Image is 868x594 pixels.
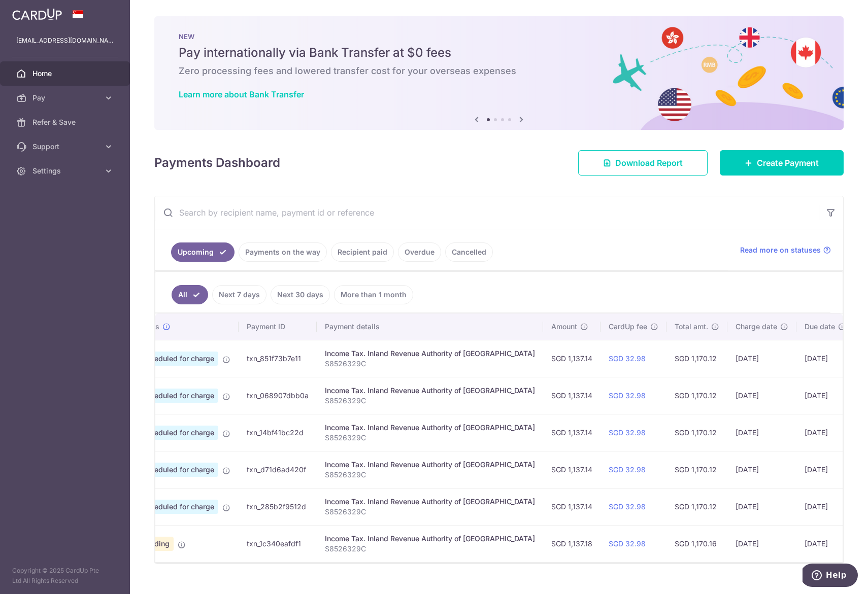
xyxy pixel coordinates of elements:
a: Next 7 days [212,285,266,304]
td: SGD 1,170.12 [666,414,727,451]
span: CardUp fee [609,322,647,332]
a: More than 1 month [334,285,413,304]
p: S8526329C [325,470,535,480]
span: Pending [138,537,174,551]
p: S8526329C [325,396,535,406]
a: Payments on the way [239,242,327,262]
a: Download Report [578,150,708,176]
td: txn_1c340eafdf1 [239,525,317,562]
a: SGD 32.98 [609,428,646,437]
td: txn_d71d6ad420f [239,451,317,488]
td: SGD 1,170.12 [666,488,727,525]
div: Income Tax. Inland Revenue Authority of [GEOGRAPHIC_DATA] [325,386,535,396]
td: SGD 1,170.12 [666,451,727,488]
span: Home [32,68,99,79]
td: [DATE] [727,414,796,451]
div: Income Tax. Inland Revenue Authority of [GEOGRAPHIC_DATA] [325,348,535,359]
img: Bank transfer banner [154,16,844,130]
td: [DATE] [796,525,854,562]
a: Next 30 days [271,285,330,304]
span: Settings [32,166,99,176]
span: Download Report [615,157,683,169]
td: SGD 1,170.12 [666,340,727,377]
td: [DATE] [727,525,796,562]
img: CardUp [12,8,62,20]
span: Due date [805,322,835,332]
div: Income Tax. Inland Revenue Authority of [GEOGRAPHIC_DATA] [325,497,535,507]
h4: Payments Dashboard [154,154,280,172]
td: [DATE] [727,340,796,377]
span: Pay [32,93,99,103]
h6: Zero processing fees and lowered transfer cost for your overseas expenses [179,65,819,77]
h5: Pay internationally via Bank Transfer at $0 fees [179,45,819,61]
span: Scheduled for charge [138,389,218,403]
a: Overdue [398,242,441,262]
span: Amount [551,322,577,332]
input: Search by recipient name, payment id or reference [155,196,819,229]
iframe: Opens a widget where you can find more information [803,564,858,589]
a: SGD 32.98 [609,539,646,548]
td: [DATE] [796,451,854,488]
span: Scheduled for charge [138,352,218,366]
td: txn_285b2f9512d [239,488,317,525]
td: SGD 1,170.16 [666,525,727,562]
span: Scheduled for charge [138,426,218,440]
span: Create Payment [757,157,819,169]
a: Read more on statuses [740,245,831,255]
div: Income Tax. Inland Revenue Authority of [GEOGRAPHIC_DATA] [325,534,535,544]
td: SGD 1,137.14 [543,488,600,525]
a: SGD 32.98 [609,354,646,363]
td: [DATE] [727,451,796,488]
span: Total amt. [675,322,708,332]
p: NEW [179,32,819,41]
a: SGD 32.98 [609,391,646,400]
td: SGD 1,137.18 [543,525,600,562]
a: SGD 32.98 [609,465,646,474]
p: [EMAIL_ADDRESS][DOMAIN_NAME] [16,36,114,46]
a: All [172,285,208,304]
p: S8526329C [325,544,535,554]
td: [DATE] [796,488,854,525]
td: SGD 1,170.12 [666,377,727,414]
td: SGD 1,137.14 [543,451,600,488]
a: Cancelled [445,242,493,262]
th: Payment details [317,313,543,340]
span: Charge date [736,322,777,332]
td: txn_068907dbb0a [239,377,317,414]
a: SGD 32.98 [609,502,646,511]
td: SGD 1,137.14 [543,377,600,414]
td: [DATE] [796,414,854,451]
td: SGD 1,137.14 [543,414,600,451]
a: Recipient paid [331,242,394,262]
div: Income Tax. Inland Revenue Authority of [GEOGRAPHIC_DATA] [325,460,535,470]
td: [DATE] [796,340,854,377]
p: S8526329C [325,507,535,517]
span: Scheduled for charge [138,463,218,477]
a: Upcoming [171,242,235,262]
td: txn_14bf41bc22d [239,414,317,451]
p: S8526329C [325,359,535,369]
td: SGD 1,137.14 [543,340,600,377]
span: Scheduled for charge [138,500,218,514]
div: Income Tax. Inland Revenue Authority of [GEOGRAPHIC_DATA] [325,423,535,433]
td: [DATE] [796,377,854,414]
p: S8526329C [325,433,535,443]
th: Payment ID [239,313,317,340]
span: Refer & Save [32,117,99,127]
td: [DATE] [727,488,796,525]
span: Support [32,142,99,152]
a: Create Payment [720,150,844,176]
td: [DATE] [727,377,796,414]
a: Learn more about Bank Transfer [179,89,304,99]
span: Read more on statuses [740,245,821,255]
td: txn_851f73b7e11 [239,340,317,377]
